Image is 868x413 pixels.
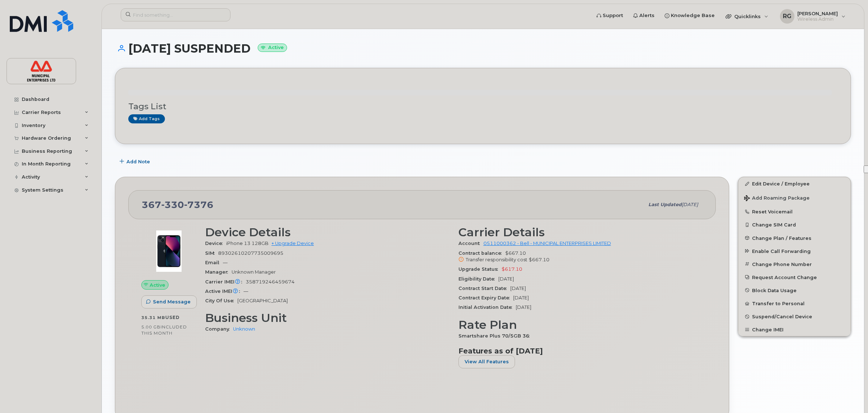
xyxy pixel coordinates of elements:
span: [DATE] [682,202,698,207]
h3: Business Unit [205,311,450,324]
a: Add tags [128,114,165,123]
img: image20231002-3703462-1ig824h.jpeg [147,229,191,273]
span: 358719246459674 [246,279,295,285]
span: $667.10 [458,250,703,263]
span: Upgrade Status [458,266,502,272]
button: Transfer to Personal [738,297,851,310]
span: Add Note [126,158,150,165]
span: Initial Activation Date [458,304,516,310]
span: 89302610207735009695 [218,250,283,256]
span: 35.31 MB [141,315,165,320]
span: Change Plan / Features [752,235,811,241]
h3: Carrier Details [458,226,703,239]
span: [DATE] [498,276,514,282]
span: Eligibility Date [458,276,498,282]
button: Change IMEI [738,323,851,336]
span: Send Message [153,298,191,305]
span: 7376 [184,199,213,210]
a: + Upgrade Device [271,241,314,246]
button: Change Plan / Features [738,232,851,245]
h3: Tags List [128,102,838,111]
button: Enable Call Forwarding [738,245,851,258]
span: [DATE] [516,304,531,310]
button: Suspend/Cancel Device [738,310,851,323]
span: Enable Call Forwarding [752,248,811,254]
button: Change Phone Number [738,258,851,271]
span: Last updated [648,202,682,207]
span: Email [205,260,223,265]
button: View All Features [458,355,515,368]
button: Add Roaming Package [738,190,851,205]
a: Edit Device / Employee [738,177,851,190]
span: Smartshare Plus 70/5GB 36 [458,333,533,339]
button: Add Note [115,155,156,168]
span: Device [205,241,226,246]
span: [GEOGRAPHIC_DATA] [237,298,288,303]
span: Contract Start Date [458,286,510,291]
span: Suspend/Cancel Device [752,314,812,319]
span: View All Features [465,358,509,365]
span: Contract Expiry Date [458,295,513,300]
span: Unknown Manager [232,269,276,275]
span: City Of Use [205,298,237,303]
span: iPhone 13 128GB [226,241,269,246]
span: [DATE] [510,286,526,291]
button: Block Data Usage [738,284,851,297]
small: Active [258,44,287,52]
span: used [165,315,180,320]
a: Unknown [233,326,255,332]
span: included this month [141,324,187,336]
span: Company [205,326,233,332]
button: Send Message [141,295,197,308]
span: 330 [161,199,184,210]
span: Account [458,241,483,246]
span: Active [150,282,165,289]
span: Add Roaming Package [744,195,810,202]
button: Request Account Change [738,271,851,284]
span: [DATE] [513,295,529,300]
span: SIM [205,250,218,256]
button: Reset Voicemail [738,205,851,218]
span: Transfer responsibility cost [466,257,527,262]
span: 367 [142,199,213,210]
h1: [DATE] SUSPENDED [115,42,851,55]
span: $617.10 [502,266,522,272]
span: Contract balance [458,250,505,256]
h3: Features as of [DATE] [458,347,703,355]
span: Manager [205,269,232,275]
span: — [223,260,228,265]
h3: Device Details [205,226,450,239]
span: — [244,289,248,294]
a: 0511000362 - Bell - MUNICIPAL ENTERPRISES LIMITED [483,241,611,246]
h3: Rate Plan [458,318,703,331]
button: Change SIM Card [738,218,851,231]
span: 5.00 GB [141,324,161,330]
span: Active IMEI [205,289,244,294]
span: Carrier IMEI [205,279,246,285]
span: $667.10 [529,257,549,262]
